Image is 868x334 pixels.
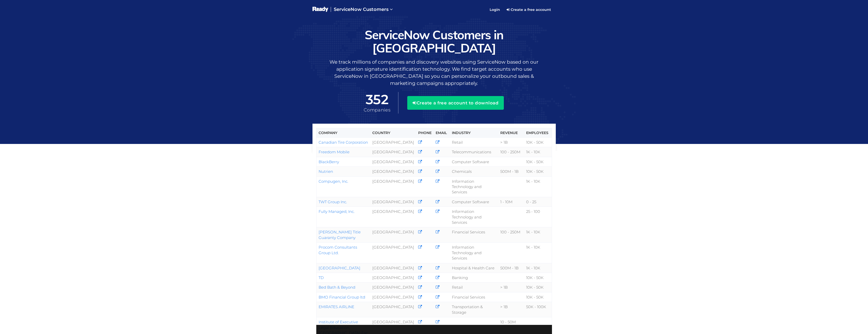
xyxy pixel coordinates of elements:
td: Financial Services [450,292,498,302]
td: 1K - 10K [524,176,552,197]
td: [GEOGRAPHIC_DATA] [370,167,416,176]
a: Login [487,3,503,16]
td: 50K - 100K [524,302,552,317]
td: Information Technology and Services [450,243,498,263]
a: ServiceNow Customers [331,3,396,17]
td: Chemicals [450,167,498,176]
td: 10K - 50K [524,137,552,147]
a: Canadian Tire Corporation [319,140,368,145]
td: > 1B [498,302,524,317]
img: logo [312,6,328,13]
span: ServiceNow Customers [334,7,389,12]
th: Company [316,128,370,137]
td: [GEOGRAPHIC_DATA] [370,207,416,227]
td: 1K - 10K [524,227,552,243]
span: 352 [364,92,391,107]
td: Computer Software [450,197,498,207]
td: 500M - 1B [498,167,524,176]
td: [GEOGRAPHIC_DATA] [370,197,416,207]
td: Telecommunications [450,147,498,157]
td: 1K - 10K [524,243,552,263]
th: Country [370,128,416,137]
td: [GEOGRAPHIC_DATA] [370,176,416,197]
td: 500M - 1B [498,263,524,273]
td: Banking [450,273,498,283]
td: Retail [450,137,498,147]
td: [GEOGRAPHIC_DATA] [370,263,416,273]
td: 10K - 50K [524,292,552,302]
td: Information Technology and Services [450,176,498,197]
td: 10K - 50K [524,157,552,166]
h1: ServiceNow Customers in [GEOGRAPHIC_DATA] [312,28,556,55]
td: [GEOGRAPHIC_DATA] [370,157,416,166]
td: 1K - 10K [524,263,552,273]
button: Create a free account to download [407,96,504,110]
td: Transportation & Storage [450,302,498,317]
a: Nutrien [319,169,333,174]
th: Phone [416,128,434,137]
a: Freedom Mobile [319,150,349,154]
td: [GEOGRAPHIC_DATA] [370,302,416,317]
span: Login [490,7,500,12]
a: TD [319,275,324,280]
td: 100 - 250M [498,227,524,243]
td: [GEOGRAPHIC_DATA] [370,227,416,243]
td: Financial Services [450,227,498,243]
td: [GEOGRAPHIC_DATA] [370,273,416,283]
a: Compugen, Inc. [319,179,348,184]
a: Bed Bath & Beyond [319,285,355,290]
a: Fully Managed, Inc. [319,209,355,214]
td: [GEOGRAPHIC_DATA] [370,283,416,292]
td: 25 - 100 [524,207,552,227]
td: [GEOGRAPHIC_DATA] [370,243,416,263]
a: TWT Group Inc. [319,199,347,204]
td: 10K - 50K [524,167,552,176]
a: [GEOGRAPHIC_DATA] [319,266,360,270]
td: Information Technology and Services [450,207,498,227]
a: Procom Consultants Group Ltd. [319,245,357,255]
td: Retail [450,283,498,292]
td: [GEOGRAPHIC_DATA] [370,292,416,302]
a: [PERSON_NAME] Title Guaranty Company [319,230,361,240]
p: We track millions of companies and discovery websites using ServiceNow based on our application s... [312,59,556,87]
td: > 1B [498,283,524,292]
td: > 1B [498,137,524,147]
a: EMIRATES AIRLINE [319,304,354,309]
td: 1K - 10K [524,147,552,157]
th: Revenue [498,128,524,137]
td: 0 - 25 [524,197,552,207]
td: 1 - 10M [498,197,524,207]
td: [GEOGRAPHIC_DATA] [370,147,416,157]
td: 10K - 50K [524,273,552,283]
a: Create a free account [503,6,555,14]
th: Email [434,128,450,137]
a: BlackBerry [319,159,339,164]
span: Companies [364,107,391,113]
th: Industry [450,128,498,137]
th: Employees [524,128,552,137]
td: 10K - 50K [524,283,552,292]
a: BMO Financial Group ltd [319,295,365,300]
td: [GEOGRAPHIC_DATA] [370,137,416,147]
td: Hospital & Health Care [450,263,498,273]
td: Computer Software [450,157,498,166]
td: 100 - 250M [498,147,524,157]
